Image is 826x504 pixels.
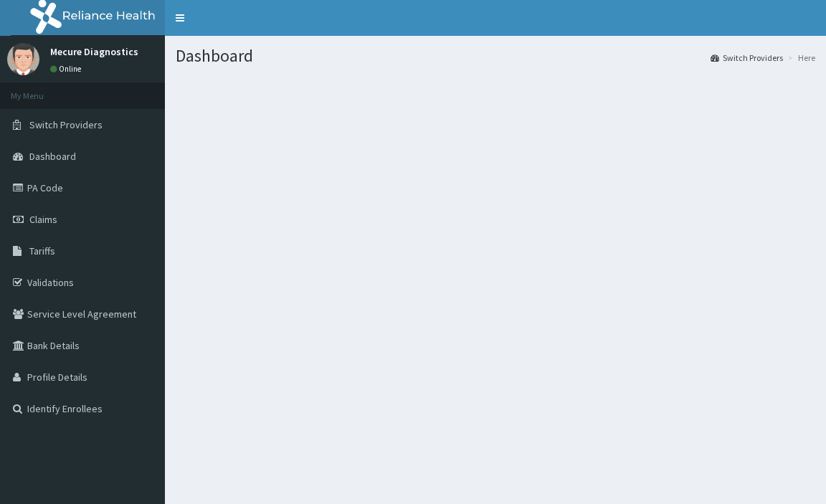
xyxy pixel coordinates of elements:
[711,52,783,64] a: Switch Providers
[176,47,815,65] h1: Dashboard
[50,64,85,74] a: Online
[29,213,57,226] span: Claims
[50,47,138,57] p: Mecure Diagnostics
[784,52,815,64] li: Here
[29,244,55,257] span: Tariffs
[7,43,39,75] img: User Image
[29,118,103,131] span: Switch Providers
[29,150,76,163] span: Dashboard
